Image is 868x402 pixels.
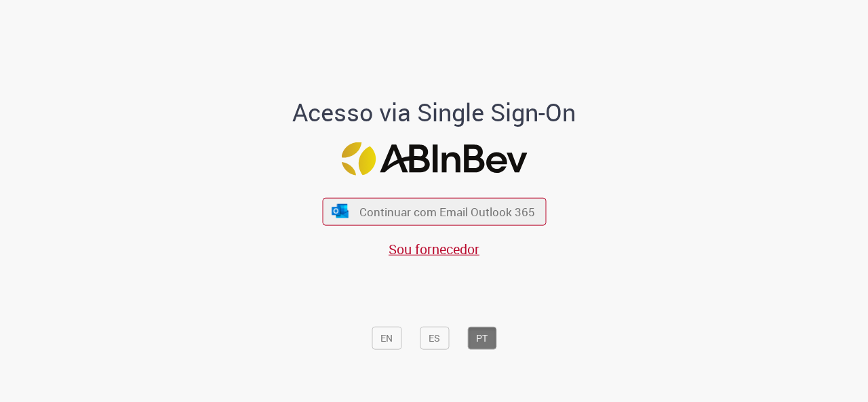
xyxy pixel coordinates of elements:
[341,142,527,176] img: Logo ABInBev
[322,197,546,225] button: ícone Azure/Microsoft 360 Continuar com Email Outlook 365
[389,240,479,258] a: Sou fornecedor
[467,327,496,350] button: PT
[331,204,350,218] img: ícone Azure/Microsoft 360
[372,327,401,350] button: EN
[359,204,535,220] span: Continuar com Email Outlook 365
[420,327,449,350] button: ES
[246,99,623,126] h1: Acesso via Single Sign-On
